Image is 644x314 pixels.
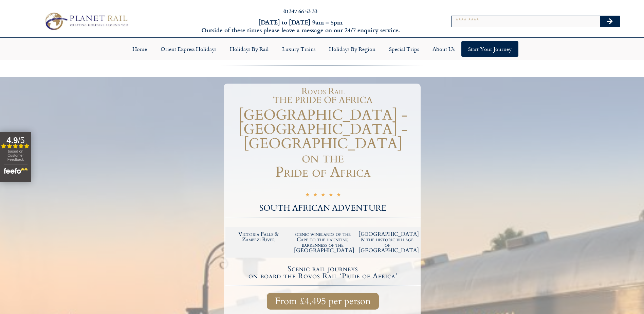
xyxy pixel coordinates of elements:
[267,293,379,310] a: From £4,495 per person
[223,41,275,57] a: Holidays by Rail
[313,192,317,199] i: ☆
[41,11,130,32] img: Planet Rail Train Holidays Logo
[294,231,352,253] h2: scenic winelands of the Cape to the haunting barrenness of the [GEOGRAPHIC_DATA]
[275,297,371,306] span: From £4,495 per person
[336,192,341,199] i: ☆
[3,41,641,57] nav: Menu
[461,41,518,57] a: Start your Journey
[382,41,426,57] a: Special Trips
[322,41,382,57] a: Holidays by Region
[329,192,333,199] i: ☆
[305,192,310,199] i: ☆
[321,192,325,199] i: ☆
[225,204,421,212] h2: SOUTH AFRICAN ADVENTURE
[230,231,288,242] h2: Victoria Falls & Zambezi River
[229,87,417,105] h1: Rovos Rail THE PRIDE OF AFRICA
[600,16,620,27] button: Search
[126,41,154,57] a: Home
[426,41,461,57] a: About Us
[358,231,416,253] h2: [GEOGRAPHIC_DATA] & the historic village of [GEOGRAPHIC_DATA]
[305,191,341,199] div: 5/5
[275,41,322,57] a: Luxury Trains
[225,108,421,179] h1: [GEOGRAPHIC_DATA] - [GEOGRAPHIC_DATA] - [GEOGRAPHIC_DATA] on the Pride of Africa
[283,7,317,15] a: 01347 66 53 33
[154,41,223,57] a: Orient Express Holidays
[226,265,420,280] h4: Scenic rail journeys on board the Rovos Rail ‘Pride of Africa’
[173,18,428,34] h6: [DATE] to [DATE] 9am – 5pm Outside of these times please leave a message on our 24/7 enquiry serv...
